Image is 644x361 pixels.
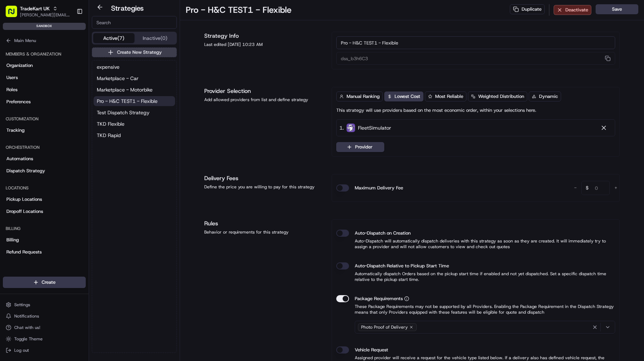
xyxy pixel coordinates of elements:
[358,124,391,131] span: FleetSimulator
[355,321,615,334] button: Photo Proof of Delivery
[3,323,86,333] button: Chat with us!
[3,300,86,310] button: Settings
[3,311,86,321] button: Notifications
[94,130,175,140] button: TKD Rapid
[336,107,536,114] p: This strategy will use providers based on the most economic order, within your selections here.
[20,12,71,18] button: [PERSON_NAME][EMAIL_ADDRESS][PERSON_NAME][DOMAIN_NAME]
[204,97,323,103] div: Add allowed providers from list and define strategy
[6,208,43,215] span: Dropoff Locations
[3,334,86,344] button: Toggle Theme
[14,313,39,319] span: Notifications
[204,32,323,40] h1: Strategy Info
[355,262,449,270] label: Auto-Dispatch Relative to Pickup Start Time
[14,38,36,43] span: Main Menu
[361,324,408,330] span: Photo Proof of Delivery
[3,182,86,194] div: Locations
[347,93,380,100] span: Manual Ranking
[6,62,33,69] span: Organization
[3,165,86,177] a: Dispatch Strategy
[97,132,121,139] span: TKD Rapid
[583,182,591,196] span: $
[336,304,615,315] p: These Package Requirements may not be supported by all Providers. Enabling the Package Requiremen...
[3,3,74,20] button: TradeKart UK[PERSON_NAME][EMAIL_ADDRESS][PERSON_NAME][DOMAIN_NAME]
[3,125,86,136] a: Tracking
[94,85,175,95] button: Marketplace - Motorbike
[204,174,323,183] h1: Delivery Fees
[93,33,134,43] button: Active (7)
[395,93,420,100] span: Lowest Cost
[204,229,323,235] div: Behavior or requirements for this strategy
[3,142,86,153] div: Orchestration
[186,4,291,16] h1: Pro - H&C TEST1 - Flexible
[97,86,153,93] span: Marketplace - Motorbike
[6,156,33,162] span: Automations
[3,206,86,217] a: Dropoff Locations
[6,168,45,174] span: Dispatch Strategy
[14,325,40,330] span: Chat with us!
[94,62,175,72] button: expensive
[3,36,86,46] button: Main Menu
[97,98,158,105] span: Pro - H&C TEST1 - Flexible
[6,99,31,105] span: Preferences
[3,96,86,108] a: Preferences
[336,142,384,152] button: Provider
[435,93,463,100] span: Most Reliable
[3,246,86,258] a: Refund Requests
[539,93,558,100] span: Dynamic
[94,73,175,83] button: Marketplace - Car
[94,96,175,106] button: Pro - H&C TEST1 - Flexible
[204,184,323,190] div: Define the price you are willing to pay for this strategy
[3,153,86,164] a: Automations
[355,230,411,237] label: Auto-Dispatch on Creation
[6,127,25,134] span: Tracking
[20,5,50,12] button: TradeKart UK
[355,184,403,192] label: Maximum Delivery Fee
[111,3,144,13] h2: Strategies
[3,345,86,355] button: Log out
[3,277,86,288] button: Create
[3,234,86,246] a: Billing
[94,108,175,117] button: Test Dispatch Strategy
[3,223,86,234] div: Billing
[404,296,409,301] button: Package Requirements
[97,120,125,127] span: TKD Flexible
[6,87,17,93] span: Roles
[14,302,30,308] span: Settings
[14,336,43,342] span: Toggle Theme
[3,48,86,60] div: Members & Organization
[384,91,423,101] button: Lowest Cost
[347,124,355,132] img: FleetSimulator.png
[510,4,545,14] button: Duplicate
[554,5,591,15] button: Deactivate
[6,249,42,255] span: Refund Requests
[94,119,175,129] button: TKD Flexible
[3,60,86,71] a: Organization
[3,72,86,83] a: Users
[3,23,86,30] div: sandbox
[355,346,388,354] label: Vehicle Request
[596,4,638,14] button: Save
[204,87,323,95] h1: Provider Selection
[204,42,323,47] div: Last edited [DATE] 10:23 AM
[6,74,18,81] span: Users
[3,194,86,205] a: Pickup Locations
[336,271,615,282] p: Automatically dispatch Orders based on the pickup start time if enabled and not yet dispatched. S...
[529,91,561,101] button: Dynamic
[339,124,391,132] div: 1 .
[134,33,176,43] button: Inactive (0)
[14,347,29,353] span: Log out
[468,91,527,101] button: Weighted Distribution
[204,219,323,228] h1: Rules
[478,93,524,100] span: Weighted Distribution
[97,75,138,82] span: Marketplace - Car
[3,263,86,275] div: Integrations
